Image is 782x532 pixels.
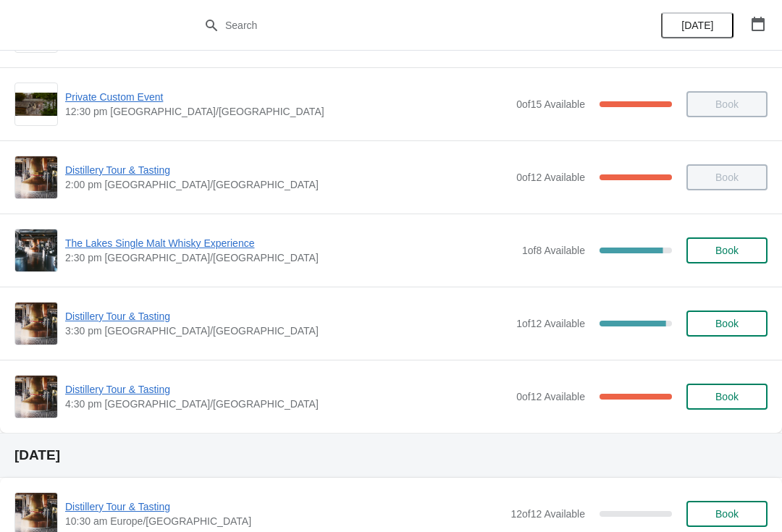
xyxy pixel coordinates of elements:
img: Private Custom Event | | 12:30 pm Europe/London [15,93,57,117]
span: 1 of 8 Available [522,245,585,256]
span: 4:30 pm [GEOGRAPHIC_DATA]/[GEOGRAPHIC_DATA] [65,397,509,411]
button: Book [686,237,768,263]
img: The Lakes Single Malt Whisky Experience | | 2:30 pm Europe/London [15,229,57,271]
span: Book [715,508,739,520]
span: 0 of 12 Available [516,172,585,183]
span: Distillery Tour & Tasting [65,163,509,177]
span: Private Custom Event [65,90,509,104]
span: 2:00 pm [GEOGRAPHIC_DATA]/[GEOGRAPHIC_DATA] [65,177,509,192]
span: 10:30 am Europe/[GEOGRAPHIC_DATA] [65,514,503,528]
span: Book [715,318,739,329]
button: Book [686,311,768,337]
span: Distillery Tour & Tasting [65,499,503,514]
img: Distillery Tour & Tasting | | 3:30 pm Europe/London [15,303,57,345]
span: 1 of 12 Available [516,318,585,329]
span: 2:30 pm [GEOGRAPHIC_DATA]/[GEOGRAPHIC_DATA] [65,250,515,265]
span: 12 of 12 Available [510,508,585,520]
span: 3:30 pm [GEOGRAPHIC_DATA]/[GEOGRAPHIC_DATA] [65,324,509,338]
span: 12:30 pm [GEOGRAPHIC_DATA]/[GEOGRAPHIC_DATA] [65,104,509,119]
span: [DATE] [681,20,713,31]
span: Book [715,391,739,402]
button: [DATE] [661,12,733,38]
span: 0 of 12 Available [516,391,585,402]
img: Distillery Tour & Tasting | | 2:00 pm Europe/London [15,156,57,198]
span: 0 of 15 Available [516,98,585,110]
span: The Lakes Single Malt Whisky Experience [65,236,515,250]
button: Book [686,501,768,527]
input: Search [224,12,586,38]
button: Book [686,384,768,410]
span: Book [715,245,739,256]
img: Distillery Tour & Tasting | | 4:30 pm Europe/London [15,376,57,418]
h2: [DATE] [14,448,768,463]
span: Distillery Tour & Tasting [65,382,509,397]
span: Distillery Tour & Tasting [65,309,509,324]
